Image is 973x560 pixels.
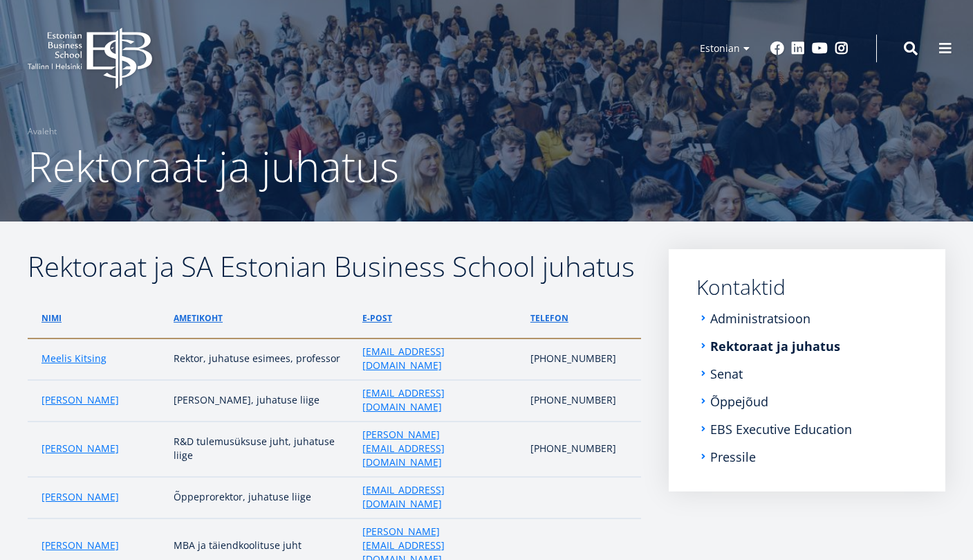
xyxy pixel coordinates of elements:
a: Avaleht [28,125,57,138]
a: [PERSON_NAME] [41,539,119,552]
a: [PERSON_NAME] [41,442,119,455]
td: [PERSON_NAME], juhatuse liige [167,380,355,422]
a: [EMAIL_ADDRESS][DOMAIN_NAME] [362,483,517,511]
a: telefon [530,311,568,325]
td: Õppeprorektor, juhatuse liige [167,477,355,518]
a: Youtube [812,42,828,55]
h2: Rektoraat ja SA Estonian Business School juhatus [28,249,641,284]
a: Linkedin [791,42,805,55]
a: [EMAIL_ADDRESS][DOMAIN_NAME] [362,345,517,372]
a: Kontaktid [696,277,918,298]
a: Instagram [835,42,849,55]
a: Senat [710,367,743,381]
a: Rektoraat ja juhatus [710,339,840,353]
span: Rektoraat ja juhatus [28,138,399,195]
td: R&D tulemusüksuse juht, juhatuse liige [167,422,355,477]
a: EBS Executive Education [710,422,852,436]
a: Meelis Kitsing [41,352,106,365]
a: Õppejõud [710,395,768,408]
p: Rektor, juhatuse esimees, professor [174,352,349,365]
p: [PHONE_NUMBER] [530,352,627,365]
a: Nimi [41,311,62,325]
a: e-post [362,311,392,325]
a: [PERSON_NAME] [41,393,119,407]
a: [EMAIL_ADDRESS][DOMAIN_NAME] [362,386,517,414]
a: Administratsioon [710,311,810,325]
a: ametikoht [174,311,223,325]
a: Facebook [770,42,784,55]
a: [PERSON_NAME][EMAIL_ADDRESS][DOMAIN_NAME] [362,428,517,469]
a: [PERSON_NAME] [41,490,119,504]
td: [PHONE_NUMBER] [523,380,641,422]
a: Pressile [710,450,756,464]
td: [PHONE_NUMBER] [523,422,641,477]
